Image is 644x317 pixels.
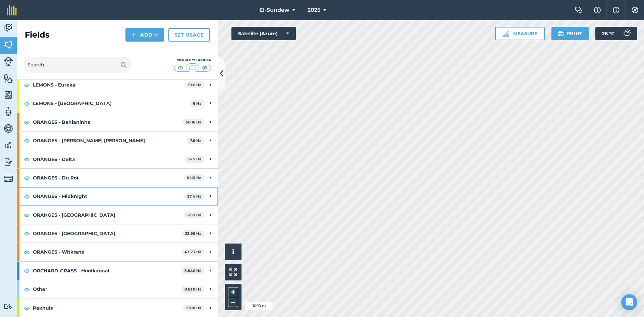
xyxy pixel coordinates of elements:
[184,250,202,254] strong: 43.73 Ha
[24,229,30,237] img: svg+xml;base64,PHN2ZyB4bWxucz0iaHR0cDovL3d3dy53My5vcmcvMjAwMC9zdmciIHdpZHRoPSIxOCIgaGVpZ2h0PSIyNC...
[17,280,218,298] div: Other0.6311 Ha
[24,137,30,145] img: svg+xml;base64,PHN2ZyB4bWxucz0iaHR0cDovL3d3dy53My5vcmcvMjAwMC9zdmciIHdpZHRoPSIxOCIgaGVpZ2h0PSIyNC...
[120,61,127,69] img: svg+xml;base64,PHN2ZyB4bWxucz0iaHR0cDovL3d3dy53My5vcmcvMjAwMC9zdmciIHdpZHRoPSIxOSIgaGVpZ2h0PSIyNC...
[17,299,218,317] div: Pakhuis2.701 Ha
[593,7,601,13] img: A question mark icon
[602,27,614,40] span: 26 ° C
[228,297,238,307] button: –
[17,262,218,280] div: ORCHARD-GRASS - Hoofkanaal3.846 Ha
[24,81,30,89] img: svg+xml;base64,PHN2ZyB4bWxucz0iaHR0cDovL3d3dy53My5vcmcvMjAwMC9zdmciIHdpZHRoPSIxOCIgaGVpZ2h0PSIyNC...
[33,76,185,94] strong: LEMONS - Eureka
[201,64,209,71] img: svg+xml;base64,PHN2ZyB4bWxucz0iaHR0cDovL3d3dy53My5vcmcvMjAwMC9zdmciIHdpZHRoPSI1MCIgaGVpZ2h0PSI0MC...
[24,285,30,294] img: svg+xml;base64,PHN2ZyB4bWxucz0iaHR0cDovL3d3dy53My5vcmcvMjAwMC9zdmciIHdpZHRoPSIxOCIgaGVpZ2h0PSIyNC...
[575,7,583,13] img: Two speech bubbles overlapping with the left bubble in the forefront
[176,64,185,71] img: svg+xml;base64,PHN2ZyB4bWxucz0iaHR0cDovL3d3dy53My5vcmcvMjAwMC9zdmciIHdpZHRoPSI1MCIgaGVpZ2h0PSI0MC...
[193,101,202,106] strong: 6 Ha
[228,287,238,297] button: +
[232,248,234,256] span: i
[225,244,241,260] button: i
[188,83,202,87] strong: 51.6 Ha
[187,175,202,180] strong: 10.61 Ha
[33,262,181,280] strong: ORCHARD-GRASS - Hoofkanaal
[17,131,218,150] div: ORANGES - [PERSON_NAME] [PERSON_NAME]7.8 Ha
[23,57,131,73] input: Search
[188,157,202,161] strong: 16.5 Ha
[24,304,30,312] img: svg+xml;base64,PHN2ZyB4bWxucz0iaHR0cDovL3d3dy53My5vcmcvMjAwMC9zdmciIHdpZHRoPSIxOCIgaGVpZ2h0PSIyNC...
[168,28,210,42] a: Set usage
[33,131,187,150] strong: ORANGES - [PERSON_NAME] [PERSON_NAME]
[189,64,197,71] img: svg+xml;base64,PHN2ZyB4bWxucz0iaHR0cDovL3d3dy53My5vcmcvMjAwMC9zdmciIHdpZHRoPSI1MCIgaGVpZ2h0PSI0MC...
[33,224,182,243] strong: ORANGES - [GEOGRAPHIC_DATA]
[24,155,30,163] img: svg+xml;base64,PHN2ZyB4bWxucz0iaHR0cDovL3d3dy53My5vcmcvMjAwMC9zdmciIHdpZHRoPSIxOCIgaGVpZ2h0PSIyNC...
[24,267,30,275] img: svg+xml;base64,PHN2ZyB4bWxucz0iaHR0cDovL3d3dy53My5vcmcvMjAwMC9zdmciIHdpZHRoPSIxOCIgaGVpZ2h0PSIyNC...
[613,6,620,14] img: svg+xml;base64,PHN2ZyB4bWxucz0iaHR0cDovL3d3dy53My5vcmcvMjAwMC9zdmciIHdpZHRoPSIxNyIgaGVpZ2h0PSIxNy...
[186,120,202,124] strong: 58.16 Ha
[17,224,218,243] div: ORANGES - [GEOGRAPHIC_DATA]23.96 Ha
[621,294,637,310] div: Open Intercom Messenger
[184,268,202,273] strong: 3.846 Ha
[125,28,164,42] button: Add
[4,123,13,134] img: svg+xml;base64,PD94bWwgdmVyc2lvbj0iMS4wIiBlbmNvZGluZz0idXRmLTgiPz4KPCEtLSBHZW5lcmF0b3I6IEFkb2JlIE...
[595,27,637,40] button: 26 °C
[24,193,30,201] img: svg+xml;base64,PHN2ZyB4bWxucz0iaHR0cDovL3d3dy53My5vcmcvMjAwMC9zdmciIHdpZHRoPSIxOCIgaGVpZ2h0PSIyNC...
[17,76,218,94] div: LEMONS - Eureka51.6 Ha
[557,30,564,38] img: svg+xml;base64,PHN2ZyB4bWxucz0iaHR0cDovL3d3dy53My5vcmcvMjAwMC9zdmciIHdpZHRoPSIxOSIgaGVpZ2h0PSIyNC...
[17,187,218,205] div: ORANGES - Midknight37.4 Ha
[187,213,202,217] strong: 12.71 Ha
[24,248,30,256] img: svg+xml;base64,PHN2ZyB4bWxucz0iaHR0cDovL3d3dy53My5vcmcvMjAwMC9zdmciIHdpZHRoPSIxOCIgaGVpZ2h0PSIyNC...
[33,187,184,205] strong: ORANGES - Midknight
[4,303,13,310] img: svg+xml;base64,PD94bWwgdmVyc2lvbj0iMS4wIiBlbmNvZGluZz0idXRmLTgiPz4KPCEtLSBHZW5lcmF0b3I6IEFkb2JlIE...
[186,306,202,310] strong: 2.701 Ha
[4,57,13,66] img: svg+xml;base64,PD94bWwgdmVyc2lvbj0iMS4wIiBlbmNvZGluZz0idXRmLTgiPz4KPCEtLSBHZW5lcmF0b3I6IEFkb2JlIE...
[185,231,202,236] strong: 23.96 Ha
[4,140,13,150] img: svg+xml;base64,PD94bWwgdmVyc2lvbj0iMS4wIiBlbmNvZGluZz0idXRmLTgiPz4KPCEtLSBHZW5lcmF0b3I6IEFkb2JlIE...
[229,268,237,276] img: Four arrows, one pointing top left, one top right, one bottom right and the last bottom left
[174,57,211,63] div: Visibility: Border
[33,169,184,187] strong: ORANGES - Du Roi
[4,174,13,183] img: svg+xml;base64,PD94bWwgdmVyc2lvbj0iMS4wIiBlbmNvZGluZz0idXRmLTgiPz4KPCEtLSBHZW5lcmF0b3I6IEFkb2JlIE...
[4,107,13,117] img: svg+xml;base64,PD94bWwgdmVyc2lvbj0iMS4wIiBlbmNvZGluZz0idXRmLTgiPz4KPCEtLSBHZW5lcmF0b3I6IEFkb2JlIE...
[187,194,202,199] strong: 37.4 Ha
[4,90,13,100] img: svg+xml;base64,PHN2ZyB4bWxucz0iaHR0cDovL3d3dy53My5vcmcvMjAwMC9zdmciIHdpZHRoPSI1NiIgaGVpZ2h0PSI2MC...
[620,27,633,40] img: svg+xml;base64,PD94bWwgdmVyc2lvbj0iMS4wIiBlbmNvZGluZz0idXRmLTgiPz4KPCEtLSBHZW5lcmF0b3I6IEFkb2JlIE...
[33,113,183,131] strong: ORANGES - Bahianinha
[33,206,184,224] strong: ORANGES - [GEOGRAPHIC_DATA]
[33,150,185,168] strong: ORANGES - Delta
[33,280,181,298] strong: Other
[33,94,190,112] strong: LEMONS - [GEOGRAPHIC_DATA]
[4,157,13,167] img: svg+xml;base64,PD94bWwgdmVyc2lvbj0iMS4wIiBlbmNvZGluZz0idXRmLTgiPz4KPCEtLSBHZW5lcmF0b3I6IEFkb2JlIE...
[502,30,509,37] img: Ruler icon
[17,206,218,224] div: ORANGES - [GEOGRAPHIC_DATA]12.71 Ha
[17,113,218,131] div: ORANGES - Bahianinha58.16 Ha
[184,287,202,292] strong: 0.6311 Ha
[24,100,30,108] img: svg+xml;base64,PHN2ZyB4bWxucz0iaHR0cDovL3d3dy53My5vcmcvMjAwMC9zdmciIHdpZHRoPSIxOCIgaGVpZ2h0PSIyNC...
[551,27,589,40] button: Print
[17,243,218,261] div: ORANGES - Witkrans43.73 Ha
[259,6,289,14] span: El-Sundew
[33,299,183,317] strong: Pakhuis
[308,6,320,14] span: 2025
[495,27,545,40] button: Measure
[24,211,30,219] img: svg+xml;base64,PHN2ZyB4bWxucz0iaHR0cDovL3d3dy53My5vcmcvMjAwMC9zdmciIHdpZHRoPSIxOCIgaGVpZ2h0PSIyNC...
[24,118,30,126] img: svg+xml;base64,PHN2ZyB4bWxucz0iaHR0cDovL3d3dy53My5vcmcvMjAwMC9zdmciIHdpZHRoPSIxOCIgaGVpZ2h0PSIyNC...
[231,27,296,40] button: Satellite (Azure)
[25,30,50,40] h2: Fields
[24,174,30,182] img: svg+xml;base64,PHN2ZyB4bWxucz0iaHR0cDovL3d3dy53My5vcmcvMjAwMC9zdmciIHdpZHRoPSIxOCIgaGVpZ2h0PSIyNC...
[33,243,181,261] strong: ORANGES - Witkrans
[17,169,218,187] div: ORANGES - Du Roi10.61 Ha
[131,31,136,39] img: svg+xml;base64,PHN2ZyB4bWxucz0iaHR0cDovL3d3dy53My5vcmcvMjAwMC9zdmciIHdpZHRoPSIxNCIgaGVpZ2h0PSIyNC...
[17,94,218,112] div: LEMONS - [GEOGRAPHIC_DATA]6 Ha
[190,138,202,143] strong: 7.8 Ha
[7,5,17,15] img: fieldmargin Logo
[4,23,13,33] img: svg+xml;base64,PD94bWwgdmVyc2lvbj0iMS4wIiBlbmNvZGluZz0idXRmLTgiPz4KPCEtLSBHZW5lcmF0b3I6IEFkb2JlIE...
[4,73,13,83] img: svg+xml;base64,PHN2ZyB4bWxucz0iaHR0cDovL3d3dy53My5vcmcvMjAwMC9zdmciIHdpZHRoPSI1NiIgaGVpZ2h0PSI2MC...
[631,7,639,13] img: A cog icon
[4,40,13,50] img: svg+xml;base64,PHN2ZyB4bWxucz0iaHR0cDovL3d3dy53My5vcmcvMjAwMC9zdmciIHdpZHRoPSI1NiIgaGVpZ2h0PSI2MC...
[17,150,218,168] div: ORANGES - Delta16.5 Ha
